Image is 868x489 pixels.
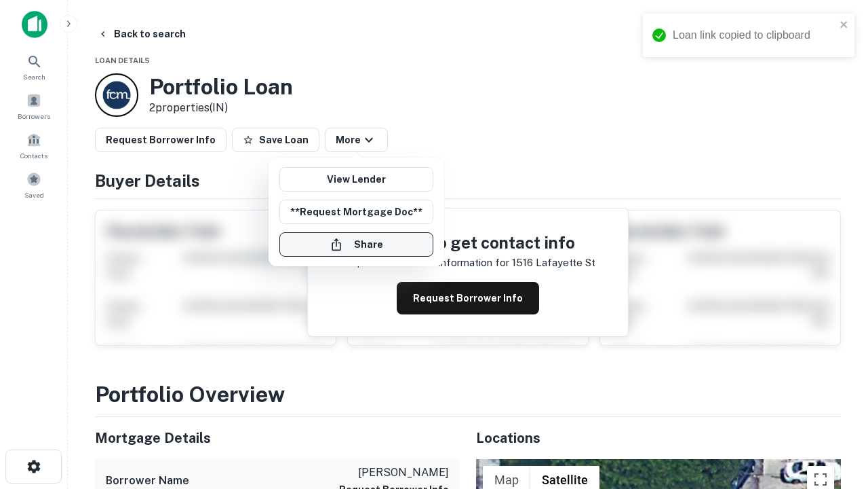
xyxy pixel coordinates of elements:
[279,232,433,257] button: Share
[800,380,868,446] iframe: Chat Widget
[279,200,433,224] button: **Request Mortgage Doc**
[279,167,433,192] a: View Lender
[673,27,835,43] div: Loan link copied to clipboard
[840,19,849,32] button: close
